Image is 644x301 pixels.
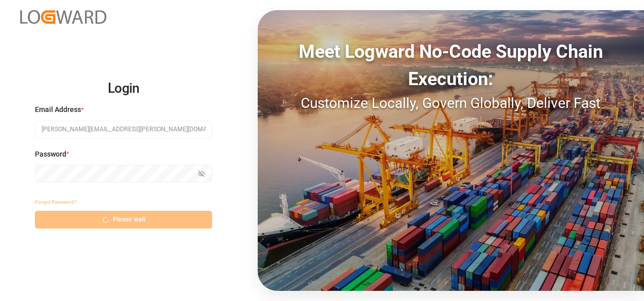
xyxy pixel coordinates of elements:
span: Email Address [35,104,81,115]
img: Logward_new_orange.png [20,10,106,24]
span: Password [35,149,66,160]
h2: Login [35,72,212,105]
div: Customize Locally, Govern Globally, Deliver Fast [258,93,644,114]
div: Meet Logward No-Code Supply Chain Execution: [258,38,644,93]
input: Enter your email [35,121,212,138]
